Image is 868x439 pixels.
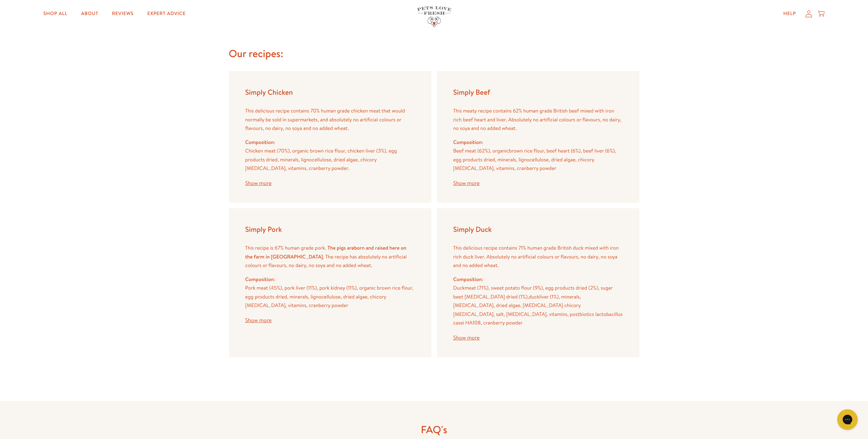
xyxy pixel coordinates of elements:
button: Show more [245,181,272,186]
button: Show more [453,181,480,186]
span: Duck [453,284,465,291]
a: About [76,7,104,21]
h4: Composition: [453,138,623,147]
p: This delicious recipe contains 71% human grade British duck mixed with iron rich duck liver. Abso... [453,243,623,270]
h3: Our recipes: [229,47,639,60]
button: Show more [245,318,272,323]
span: Beef meat (62%), organic brown rice flour, beef heart (6%), beef liver (6%), egg products dried, ... [453,147,616,172]
h4: Simply Pork [245,225,415,234]
h4: Simply Chicken [245,88,415,97]
p: This meaty recipe contains 62% human grade British beef mixed with iron rich beef heart and liver... [453,106,623,133]
span: duck [529,293,539,300]
h4: Simply Beef [453,88,623,97]
h4: Simply Duck [453,225,623,234]
a: Expert Advice [142,7,191,21]
h4: Composition: [245,275,415,284]
a: Reviews [106,7,139,21]
iframe: Gorgias live chat messenger [834,407,861,432]
h2: FAQ's [325,423,544,436]
h4: Composition: [453,275,623,284]
strong: The pigs are [327,244,354,251]
p: This delicious recipe contains 70% human grade chicken meat that would normally be sold in superm... [245,106,415,133]
strong: born and raised here on the farm in [GEOGRAPHIC_DATA] [245,244,406,260]
h4: Composition: [245,138,415,147]
p: Chicken meat (70%), organic brown rice flour, chicken liver (3%), egg products dried, minerals, l... [245,146,415,173]
img: Pets Love Fresh [417,6,451,27]
span: Pork meat (45%), pork liver (11%), pork kidney (11%), organic brown rice flour, egg products drie... [245,284,413,309]
p: This recipe is 67% human grade pork. . The recipe has absolutely no artificial colours or flavour... [245,243,415,270]
a: Help [778,7,801,21]
a: Shop All [38,7,73,21]
span: meat (71%), sweet potato flour (9%), egg products dried (2%), sugar beet [MEDICAL_DATA] dried (1%), [453,284,613,300]
button: Show more [453,335,480,341]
